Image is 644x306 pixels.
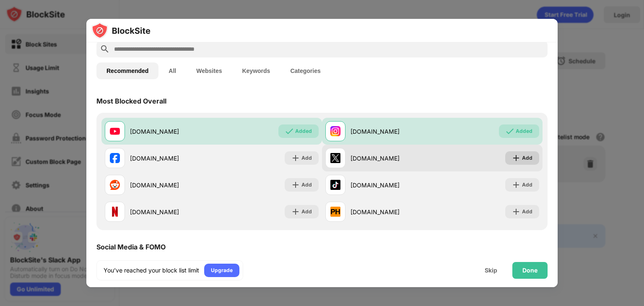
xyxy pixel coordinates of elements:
[351,207,432,216] div: [DOMAIN_NAME]
[351,181,432,189] div: [DOMAIN_NAME]
[96,243,166,251] div: Social Media & FOMO
[91,22,151,39] img: logo-blocksite.svg
[522,154,532,162] div: Add
[330,207,340,217] img: favicons
[186,62,232,79] button: Websites
[295,127,312,135] div: Added
[330,153,340,163] img: favicons
[301,181,312,189] div: Add
[522,207,532,216] div: Add
[485,267,497,274] div: Skip
[100,44,110,54] img: search.svg
[110,180,120,190] img: favicons
[330,126,340,136] img: favicons
[522,181,532,189] div: Add
[232,62,280,79] button: Keywords
[110,153,120,163] img: favicons
[516,127,532,135] div: Added
[330,180,340,190] img: favicons
[130,127,212,136] div: [DOMAIN_NAME]
[301,154,312,162] div: Add
[522,267,538,274] div: Done
[351,154,432,163] div: [DOMAIN_NAME]
[351,127,432,136] div: [DOMAIN_NAME]
[96,97,166,105] div: Most Blocked Overall
[130,154,212,163] div: [DOMAIN_NAME]
[96,62,158,79] button: Recommended
[104,266,199,275] div: You’ve reached your block list limit
[110,207,120,217] img: favicons
[110,126,120,136] img: favicons
[130,207,212,216] div: [DOMAIN_NAME]
[280,62,330,79] button: Categories
[211,266,233,275] div: Upgrade
[158,62,186,79] button: All
[301,207,312,216] div: Add
[130,181,212,189] div: [DOMAIN_NAME]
